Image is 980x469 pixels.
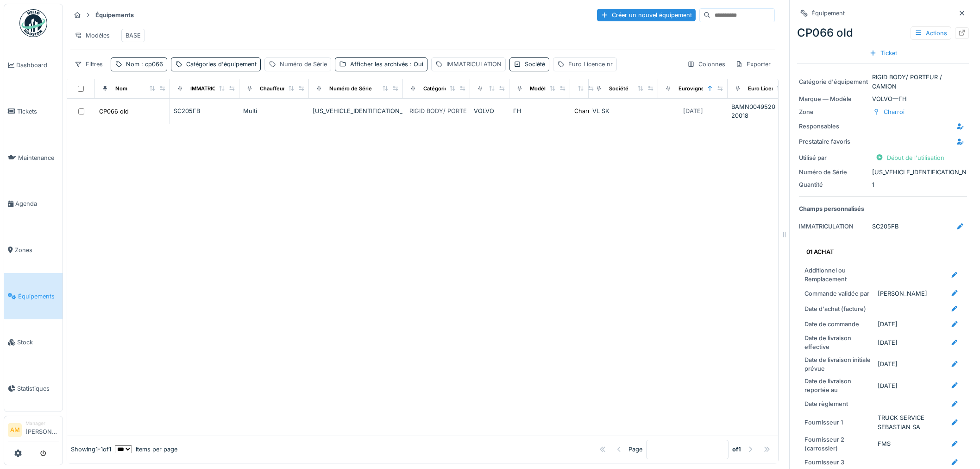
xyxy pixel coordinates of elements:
[884,108,905,116] div: Charroi
[4,319,63,366] a: Stock
[804,320,874,329] div: Date de commande
[628,445,642,454] div: Page
[126,31,141,40] div: BASE
[748,85,788,93] div: Euro Licence nr
[350,60,423,69] div: Afficher les archivés
[15,199,59,208] span: Agenda
[71,445,111,454] div: Showing 1 - 1 of 1
[474,107,506,115] div: VOLVO
[878,381,898,390] div: [DATE]
[804,289,874,298] div: Commande validée par
[806,247,956,256] div: 01 ACHAT
[878,320,898,329] div: [DATE]
[799,77,868,86] div: Catégorie d'équipement
[799,180,967,189] div: 1
[186,60,257,69] div: Catégories d'équipement
[878,338,898,347] div: [DATE]
[804,334,874,351] div: Date de livraison effective
[574,107,595,115] div: Charroi
[799,180,868,189] div: Quantité
[568,60,613,69] div: Euro Licence nr
[803,243,963,260] summary: 01 ACHAT
[4,134,63,181] a: Maintenance
[878,439,891,448] div: FMS
[17,338,59,347] span: Stock
[408,61,423,68] span: : Oui
[70,57,107,71] div: Filtres
[799,95,967,103] div: VOLVO — FH
[8,423,22,437] li: AM
[446,60,502,69] div: IMMATRICULATION
[799,168,868,177] div: Numéro de Série
[530,85,549,93] div: Modèle
[804,355,874,373] div: Date de livraison initiale prévue
[799,122,868,131] div: Responsables
[19,9,47,37] img: Badge_color-CXgf-gQk.svg
[4,366,63,412] a: Statistiques
[797,25,969,41] div: CP066 old
[799,168,967,177] div: [US_VEHICLE_IDENTIFICATION_NUMBER]
[592,107,654,115] div: VL SK
[18,153,59,162] span: Maintenance
[911,26,951,40] div: Actions
[92,11,138,19] strong: Équipements
[18,292,59,301] span: Équipements
[799,137,868,146] div: Prestataire favoris
[683,57,729,71] div: Colonnes
[126,60,163,69] div: Nom
[115,85,127,93] div: Nom
[280,60,327,69] div: Numéro de Série
[878,289,927,298] div: [PERSON_NAME]
[683,107,703,115] div: [DATE]
[4,181,63,227] a: Agenda
[732,445,741,454] strong: of 1
[609,85,628,93] div: Société
[4,42,63,89] a: Dashboard
[409,107,506,115] div: RIGID BODY/ PORTEUR / CAMION
[17,107,59,116] span: Tickets
[4,273,63,319] a: Équipements
[4,227,63,273] a: Zones
[799,73,967,90] div: RIGID BODY/ PORTEUR / CAMION
[329,85,372,93] div: Numéro de Série
[25,420,59,440] li: [PERSON_NAME]
[799,222,868,231] div: IMMATRICULATION
[423,85,488,93] div: Catégories d'équipement
[804,418,874,427] div: Fournisseur 1
[70,29,114,42] div: Modèles
[8,420,59,442] a: AM Manager[PERSON_NAME]
[872,152,948,164] div: Début de l'utilisation
[804,377,874,394] div: Date de livraison reportée au
[16,61,59,70] span: Dashboard
[115,445,177,454] div: items per page
[799,108,868,116] div: Zone
[4,89,63,135] a: Tickets
[525,60,545,69] div: Société
[731,102,793,120] div: BAMN0049520 20018
[878,413,946,431] div: TRUCK SERVICE SEBASTIAN SA
[190,85,239,93] div: IMMATRICULATION
[139,61,163,68] span: : cp066
[25,420,59,427] div: Manager
[799,153,868,162] div: Utilisé par
[866,47,901,59] div: Ticket
[260,85,308,93] div: Chauffeur principal
[174,107,236,115] div: SC205FB
[878,360,898,368] div: [DATE]
[17,384,59,393] span: Statistiques
[799,204,864,213] strong: Champs personnalisés
[804,304,874,313] div: Date d'achat (facture)
[811,9,845,18] div: Équipement
[15,246,59,254] span: Zones
[872,222,898,231] div: SC205FB
[804,266,874,284] div: Additionnel ou Remplacement
[799,95,868,103] div: Marque — Modèle
[513,107,566,115] div: FH
[804,399,874,408] div: Date règlement
[597,9,696,21] div: Créer un nouvel équipement
[313,107,399,115] div: [US_VEHICLE_IDENTIFICATION_NUMBER]
[804,435,874,453] div: Fournisseur 2 (carrossier)
[99,107,129,115] div: CP066 old
[243,107,305,115] div: Multi
[731,57,775,71] div: Exporter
